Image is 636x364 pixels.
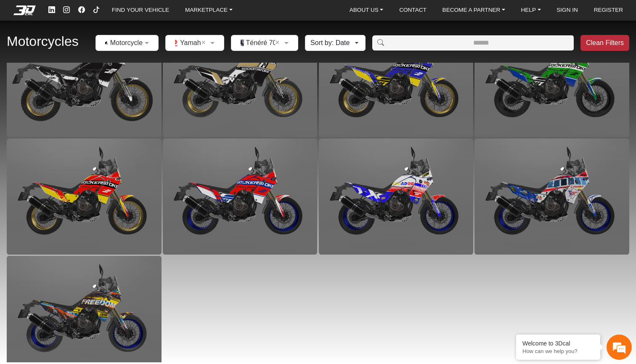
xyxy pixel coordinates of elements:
[389,35,574,50] input: Amount (to the nearest dollar)
[439,4,509,16] a: BECOME A PARTNER
[275,38,282,48] span: Clean Field
[522,348,594,354] p: How can we help you?
[4,263,56,269] span: Conversation
[518,4,544,16] a: HELP
[346,4,387,16] a: ABOUT US
[56,249,109,275] div: FAQs
[108,249,160,275] div: Articles
[49,99,116,179] span: We're online!
[396,4,430,16] a: CONTACT
[182,4,236,16] a: MARKETPLACE
[109,4,172,16] a: FIND YOUR VEHICLE
[201,38,208,48] span: Clean Field
[305,35,366,51] button: Sort by: Date
[9,43,22,56] div: Navigation go back
[7,30,79,53] h2: Motorcycles
[138,4,158,24] div: Minimize live chat window
[553,4,581,16] a: SIGN IN
[580,35,629,51] button: Clean Filters
[4,219,160,249] textarea: Type your message and hit 'Enter'
[56,44,154,55] div: Chat with us now
[522,340,594,347] div: Welcome to 3Dcal
[591,4,627,16] a: REGISTER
